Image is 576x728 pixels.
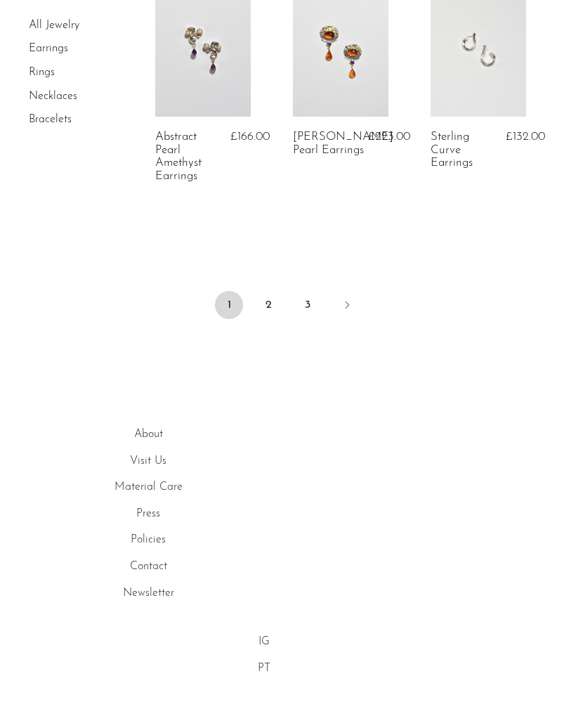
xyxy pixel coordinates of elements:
a: [PERSON_NAME] Pearl Earrings [293,131,393,157]
a: Earrings [29,44,68,55]
a: PT [258,663,270,674]
a: Sterling Curve Earrings [431,131,489,169]
ul: Quick links [17,426,280,602]
a: All Jewelry [29,20,79,31]
a: 2 [254,291,282,319]
span: £223.00 [368,131,410,143]
a: Press [136,508,160,519]
a: Visit Us [130,455,166,467]
a: Newsletter [123,587,174,599]
span: 1 [215,291,243,319]
a: 3 [294,291,322,319]
a: Next [333,291,361,322]
a: Abstract Pearl Amethyst Earrings [155,131,214,183]
span: £132.00 [506,131,545,143]
a: Material Care [114,481,183,493]
ul: Social Medias [249,633,280,677]
a: Policies [131,534,166,545]
a: IG [258,636,270,647]
a: About [134,429,163,440]
a: Contact [130,561,167,572]
a: Necklaces [29,91,77,102]
span: £166.00 [230,131,270,143]
a: Rings [29,67,55,78]
a: Bracelets [29,114,72,125]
